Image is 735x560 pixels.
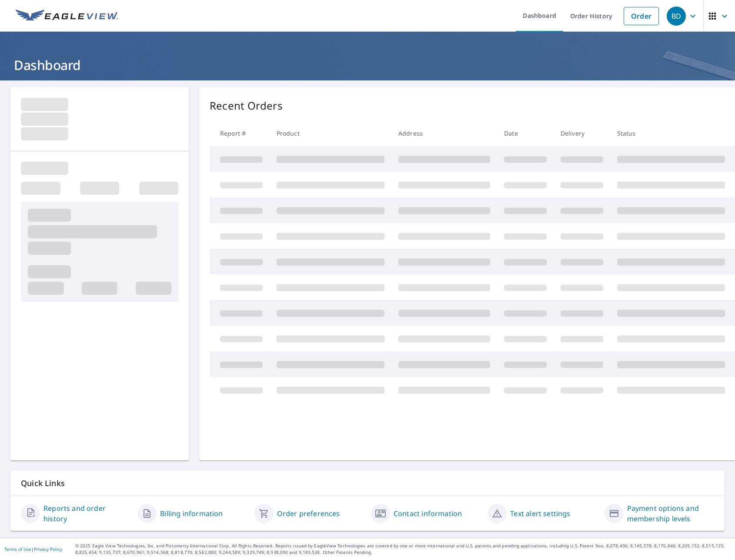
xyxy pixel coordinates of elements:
[510,508,570,519] a: Text alert settings
[210,98,283,113] p: Recent Orders
[497,120,554,146] th: Date
[554,120,610,146] th: Delivery
[16,10,118,23] img: EV Logo
[21,478,714,489] p: Quick Links
[610,120,732,146] th: Status
[391,120,497,146] th: Address
[4,546,31,552] a: Terms of Use
[667,7,686,26] div: BD
[10,56,725,74] h1: Dashboard
[43,503,130,524] a: Reports and order history
[4,547,62,552] p: |
[75,543,731,556] p: © 2025 Eagle View Technologies, Inc. and Pictometry International Corp. All Rights Reserved. Repo...
[34,546,62,552] a: Privacy Policy
[210,120,270,146] th: Report #
[394,508,462,519] a: Contact information
[160,508,223,519] a: Billing information
[627,503,714,524] a: Payment options and membership levels
[624,7,659,25] a: Order
[277,508,340,519] a: Order preferences
[270,120,391,146] th: Product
